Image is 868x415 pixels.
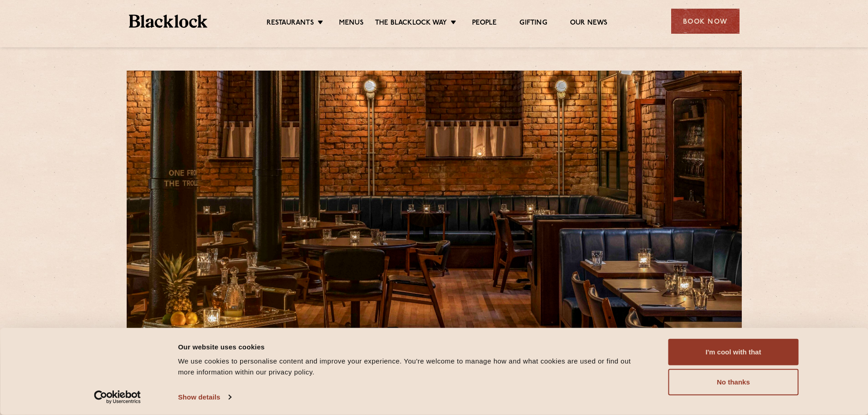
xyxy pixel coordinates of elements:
[178,341,648,352] div: Our website uses cookies
[178,390,231,404] a: Show details
[267,19,314,29] a: Restaurants
[339,19,364,29] a: Menus
[129,15,208,28] img: BL_Textured_Logo-footer-cropped.svg
[671,9,740,34] div: Book Now
[519,19,547,29] a: Gifting
[178,356,648,378] div: We use cookies to personalise content and improve your experience. You're welcome to manage how a...
[668,369,799,395] button: No thanks
[668,339,799,365] button: I'm cool with that
[375,19,447,29] a: The Blacklock Way
[77,390,157,404] a: Usercentrics Cookiebot - opens in a new window
[472,19,497,29] a: People
[570,19,608,29] a: Our News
